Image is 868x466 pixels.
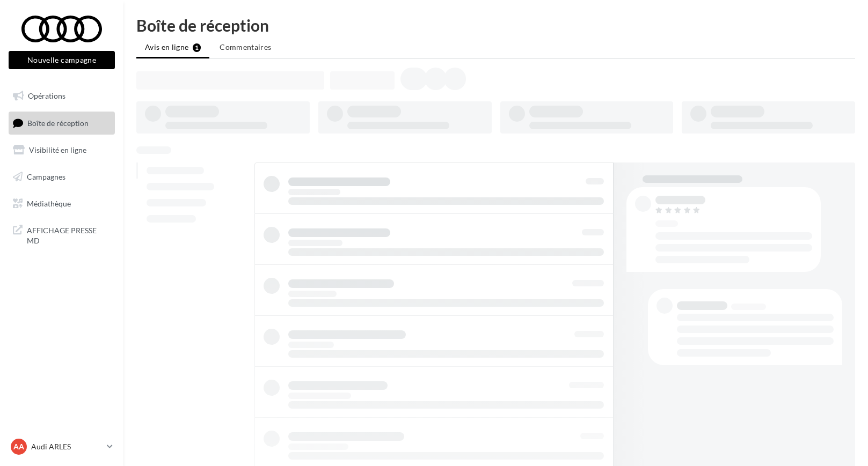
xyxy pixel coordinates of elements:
[28,91,65,100] span: Opérations
[6,166,117,188] a: Campagnes
[6,112,117,135] a: Boîte de réception
[6,85,117,107] a: Opérations
[6,219,117,250] a: AFFICHAGE PRESSE MD
[29,145,86,154] span: Visibilité en ligne
[31,441,103,452] p: Audi ARLES
[220,42,271,51] span: Commentaires
[27,172,65,181] span: Campagnes
[27,198,71,208] span: Médiathèque
[9,51,115,69] button: Nouvelle campagne
[6,193,117,215] a: Médiathèque
[27,118,89,127] span: Boîte de réception
[13,441,24,452] span: AA
[136,17,855,33] div: Boîte de réception
[27,223,111,246] span: AFFICHAGE PRESSE MD
[6,139,117,161] a: Visibilité en ligne
[9,437,115,457] a: AA Audi ARLES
